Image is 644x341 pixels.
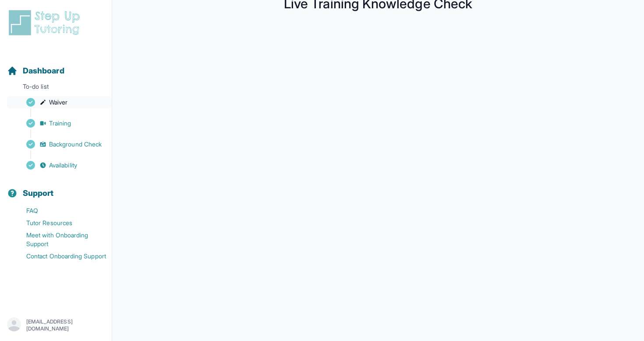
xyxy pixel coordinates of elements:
a: Training [7,117,112,129]
a: FAQ [7,205,112,217]
p: To-do list [4,82,108,94]
span: Dashboard [23,65,64,77]
a: Waiver [7,96,112,108]
img: logo [7,9,85,37]
span: Waiver [49,98,67,107]
span: Availability [49,161,77,170]
span: Support [23,187,54,199]
span: Background Check [49,140,102,149]
a: Contact Onboarding Support [7,250,112,262]
button: Support [4,173,108,203]
span: Training [49,119,71,128]
a: Meet with Onboarding Support [7,229,112,250]
button: Dashboard [4,51,108,80]
a: Background Check [7,138,112,150]
a: Tutor Resources [7,217,112,229]
p: [EMAIL_ADDRESS][DOMAIN_NAME] [26,318,105,332]
a: Dashboard [7,65,64,77]
button: [EMAIL_ADDRESS][DOMAIN_NAME] [7,317,105,333]
a: Availability [7,159,112,171]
